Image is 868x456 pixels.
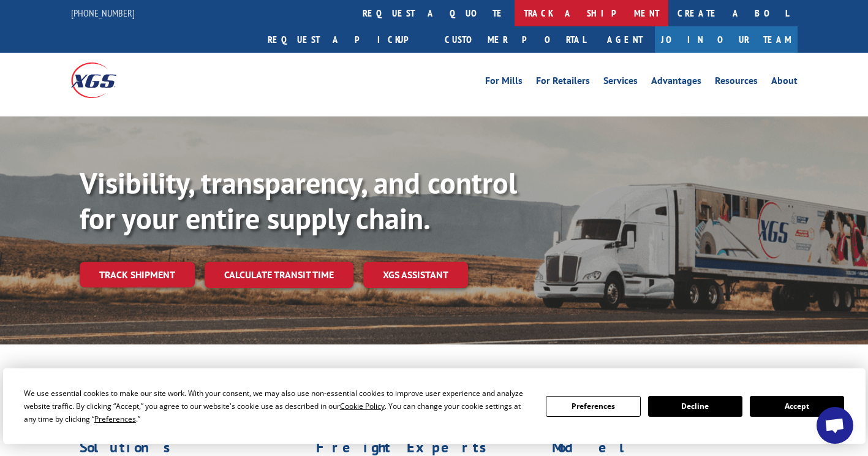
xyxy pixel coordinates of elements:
[771,76,798,89] a: About
[259,26,436,53] a: Request a pickup
[595,26,655,53] a: Agent
[485,76,523,89] a: For Mills
[3,368,866,444] div: Cookie Consent Prompt
[603,76,638,89] a: Services
[363,262,468,288] a: XGS ASSISTANT
[817,407,853,444] div: Open chat
[546,396,640,417] button: Preferences
[536,76,590,89] a: For Retailers
[648,396,742,417] button: Decline
[715,76,758,89] a: Resources
[80,262,195,287] a: Track shipment
[750,396,844,417] button: Accept
[655,26,798,53] a: Join Our Team
[24,387,531,425] div: We use essential cookies to make our site work. With your consent, we may also use non-essential ...
[71,7,135,19] a: [PHONE_NUMBER]
[340,401,385,411] span: Cookie Policy
[436,26,595,53] a: Customer Portal
[94,414,136,424] span: Preferences
[205,262,353,288] a: Calculate transit time
[80,164,517,237] b: Visibility, transparency, and control for your entire supply chain.
[651,76,701,89] a: Advantages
